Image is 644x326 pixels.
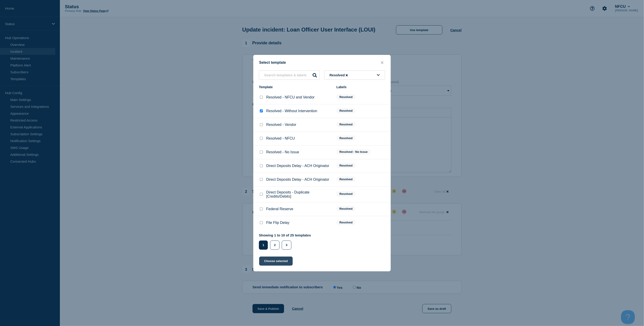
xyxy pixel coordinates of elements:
[336,108,356,113] span: Resolved
[260,96,263,99] input: Resolved - NFCU and Vendor checkbox
[266,164,329,168] p: Direct Deposits Delay - ACH Originator
[260,151,263,154] input: Resolved - No Issue checkbox
[266,207,293,211] p: Federal Reserve
[336,85,385,89] div: Labels
[336,135,356,141] span: Resolved
[336,220,356,225] span: Resolved
[336,163,356,168] span: Resolved
[336,191,356,196] span: Resolved
[266,109,317,113] p: Resolved - Without Intervention
[260,221,263,224] input: File Flip Delay checkbox
[266,136,295,140] p: Resolved - NFCU
[260,123,263,126] input: Resolved - Vendor checkbox
[260,207,263,210] input: Federal Reserve checkbox
[330,73,349,77] span: Resolved
[266,150,299,154] p: Resolved - No Issue
[260,193,263,196] input: Direct Deposits - Duplicate [Credits/Debits] checkbox
[260,178,263,181] input: Direct Deposits Delay - ACH Originator checkbox
[336,177,356,182] span: Resolved
[259,233,311,237] p: Showing 1 to 10 of 25 templates
[336,149,371,154] span: Resolved - No Issue
[266,123,296,127] p: Resolved - Vendor
[266,190,332,199] p: Direct Deposits - Duplicate [Credits/Debits]
[336,122,356,127] span: Resolved
[259,241,268,250] button: 1
[324,70,385,80] button: Resolved
[260,164,263,167] input: Direct Deposits Delay - ACH Originator checkbox
[259,85,332,89] div: Template
[253,61,391,65] div: Select template
[336,206,356,211] span: Resolved
[266,221,289,225] p: File Flip Delay
[266,95,315,99] p: Resolved - NFCU and Vendor
[336,94,356,100] span: Resolved
[259,257,293,266] button: Choose selected
[266,178,329,182] p: Direct Deposits Delay - ACH Originator
[259,70,320,80] input: Search templates & labels
[270,241,279,250] button: 2
[260,109,263,112] input: Resolved - Without Intervention checkbox
[380,61,385,65] button: close button
[282,241,291,250] button: 3
[260,137,263,140] input: Resolved - NFCU checkbox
